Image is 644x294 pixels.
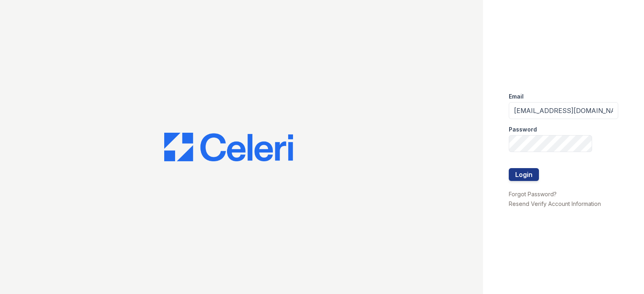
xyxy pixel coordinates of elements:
[509,125,537,134] label: Password
[509,191,557,197] a: Forgot Password?
[509,168,539,181] button: Login
[164,133,293,162] img: CE_Logo_Blue-a8612792a0a2168367f1c8372b55b34899dd931a85d93a1a3d3e32e68fde9ad4.png
[509,200,601,207] a: Resend Verify Account Information
[509,93,524,101] label: Email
